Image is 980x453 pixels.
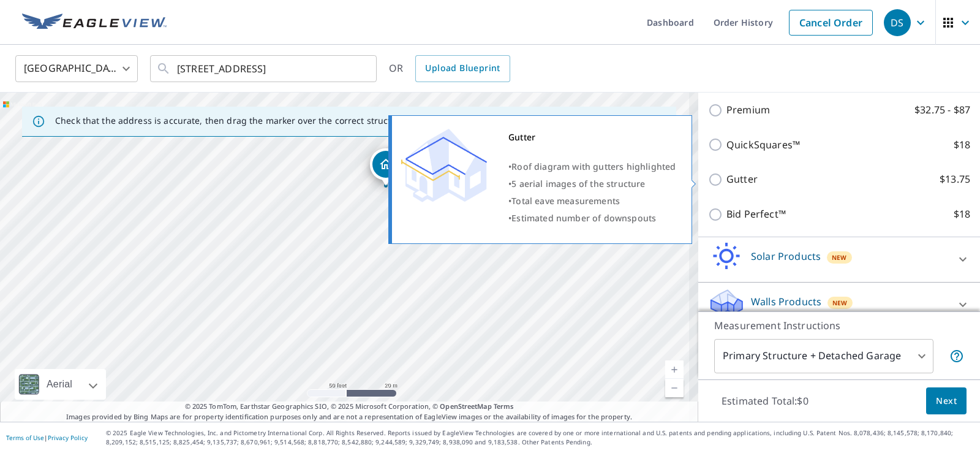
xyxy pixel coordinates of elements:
[508,158,676,175] div: •
[708,242,970,277] div: Solar ProductsNew
[751,294,821,309] p: Walls Products
[714,339,933,373] div: Primary Structure + Detached Garage
[22,13,167,32] img: EV Logo
[832,253,847,262] span: New
[508,129,676,146] div: Gutter
[48,433,88,442] a: Privacy Policy
[15,369,106,400] div: Aerial
[494,402,514,411] a: Terms
[401,129,487,202] img: Premium
[55,115,408,126] p: Check that the address is accurate, then drag the marker over the correct structure.
[511,161,676,172] span: Roof diagram with gutters highlighted
[665,360,684,379] a: Current Level 19, Zoom In
[440,402,491,411] a: OpenStreetMap
[708,287,970,322] div: Walls ProductsNew
[6,433,44,442] a: Terms of Use
[914,102,970,118] p: $32.75 - $87
[726,102,770,118] p: Premium
[884,9,911,36] div: DS
[389,55,510,82] div: OR
[940,172,970,187] p: $13.75
[511,195,620,207] span: Total eave measurements
[936,394,957,409] span: Next
[508,210,676,227] div: •
[665,379,684,397] a: Current Level 19, Zoom Out
[185,402,514,412] span: © 2025 TomTom, Earthstar Geographics SIO, © 2025 Microsoft Corporation, ©
[511,178,645,189] span: 5 aerial images of the structure
[177,51,352,86] input: Search by address or latitude-longitude
[726,137,800,153] p: QuickSquares™
[6,434,88,441] p: |
[415,55,510,82] a: Upload Blueprint
[106,428,974,447] p: © 2025 Eagle View Technologies, Inc. and Pictometry International Corp. All Rights Reserved. Repo...
[954,137,970,153] p: $18
[751,249,821,264] p: Solar Products
[425,61,500,76] span: Upload Blueprint
[15,51,138,86] div: [GEOGRAPHIC_DATA]
[926,387,967,415] button: Next
[370,148,402,186] div: Dropped pin, building 1, Residential property, 35 Magnolia Ave Pinehurst, NC 28374
[726,207,786,222] p: Bid Perfect™
[832,298,848,308] span: New
[511,212,656,224] span: Estimated number of downspouts
[726,172,758,187] p: Gutter
[508,192,676,210] div: •
[714,318,964,333] p: Measurement Instructions
[508,175,676,192] div: •
[954,207,970,222] p: $18
[712,387,818,414] p: Estimated Total: $0
[43,369,76,400] div: Aerial
[789,10,873,36] a: Cancel Order
[949,349,964,364] span: Your report will include the primary structure and a detached garage if one exists.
